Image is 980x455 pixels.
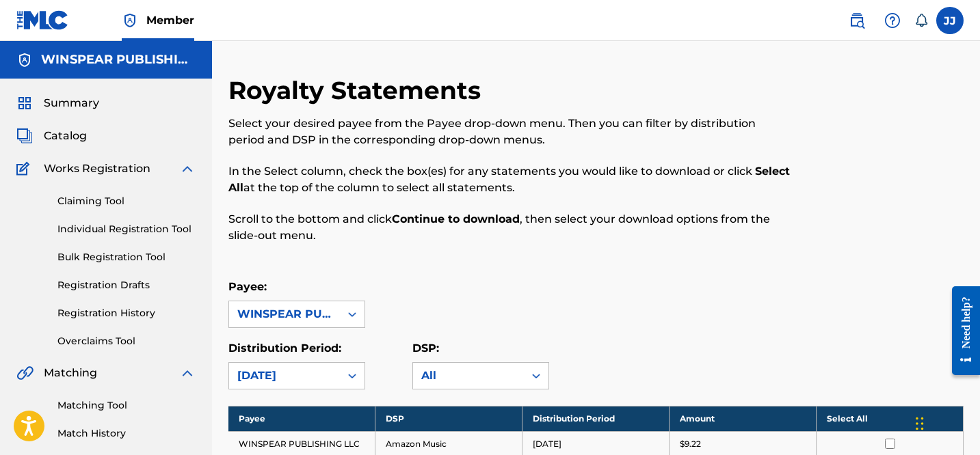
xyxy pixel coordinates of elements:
[237,306,332,322] div: WINSPEAR PUBLISHING LLC
[16,95,33,111] img: Summary
[146,12,194,28] span: Member
[912,389,980,455] iframe: Chat Widget
[16,128,87,144] a: CatalogCatalog
[843,7,871,34] a: Public Search
[936,7,964,34] div: User Menu
[228,75,488,106] h2: Royalty Statements
[849,12,865,29] img: search
[228,406,375,431] th: Payee
[57,426,196,441] a: Match History
[57,278,196,292] a: Registration Drafts
[228,211,795,244] p: Scroll to the bottom and click , then select your download options from the slide-out menu.
[44,95,99,111] span: Summary
[16,365,34,381] img: Matching
[57,334,196,348] a: Overclaims Tool
[412,342,439,355] label: DSP:
[942,275,980,385] iframe: Resource Center
[41,52,196,68] h5: WINSPEAR PUBLISHING LLC
[228,342,341,355] label: Distribution Period:
[237,368,332,384] div: [DATE]
[57,250,196,264] a: Bulk Registration Tool
[44,128,87,144] span: Catalog
[392,212,520,225] strong: Continue to download
[421,368,516,384] div: All
[16,95,99,111] a: SummarySummary
[228,115,795,148] p: Select your desired payee from the Payee drop-down menu. Then you can filter by distribution peri...
[884,12,901,29] img: help
[228,280,267,293] label: Payee:
[44,161,150,177] span: Works Registration
[57,398,196,413] a: Matching Tool
[16,128,33,144] img: Catalog
[817,406,964,431] th: Select All
[122,12,138,29] img: Top Rightsholder
[916,403,924,444] div: Drag
[375,406,522,431] th: DSP
[57,306,196,320] a: Registration History
[16,10,69,30] img: MLC Logo
[16,52,33,68] img: Accounts
[228,163,795,196] p: In the Select column, check the box(es) for any statements you would like to download or click at...
[44,365,97,381] span: Matching
[57,194,196,208] a: Claiming Tool
[879,7,906,34] div: Help
[670,406,817,431] th: Amount
[680,438,701,450] p: $9.22
[179,365,196,381] img: expand
[57,222,196,236] a: Individual Registration Tool
[16,161,34,177] img: Works Registration
[179,161,196,177] img: expand
[522,406,670,431] th: Distribution Period
[914,14,928,27] div: Notifications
